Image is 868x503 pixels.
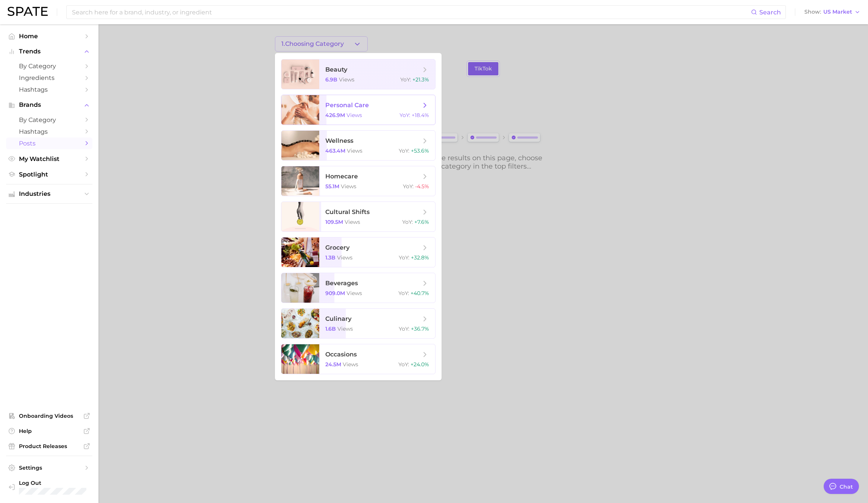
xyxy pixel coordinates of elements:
span: views [347,147,362,154]
span: +40.7% [411,290,429,297]
span: +21.3% [412,76,429,83]
span: Spotlight [19,171,80,178]
a: Spotlight [6,169,92,180]
span: My Watchlist [19,155,80,162]
span: cultural shifts [325,208,370,216]
span: views [337,254,353,261]
span: Help [19,428,80,434]
a: Hashtags [6,84,92,95]
span: beauty [325,66,347,73]
a: Home [6,30,92,42]
span: +32.8% [411,254,429,261]
span: +24.0% [411,361,429,368]
span: Posts [19,140,80,147]
span: by Category [19,62,80,70]
button: Brands [6,99,92,111]
a: Product Releases [6,441,92,452]
a: Log out. Currently logged in with e-mail valdrin@spate.nyc. [6,477,92,497]
span: Home [19,33,80,40]
span: views [339,76,354,83]
span: +36.7% [411,325,429,332]
span: 1.6b [325,325,336,332]
span: 909.0m [325,290,345,297]
span: wellness [325,137,353,144]
span: beverages [325,280,358,287]
span: Trends [19,48,80,55]
span: 109.5m [325,219,343,225]
span: views [337,325,353,332]
span: 6.9b [325,76,337,83]
span: 24.5m [325,361,341,368]
span: Ingredients [19,74,80,81]
span: Product Releases [19,443,80,450]
span: YoY : [398,290,409,297]
span: Settings [19,464,80,471]
span: Industries [19,191,80,197]
a: Settings [6,462,92,473]
ul: 1.Choosing Category [275,53,442,380]
span: YoY : [402,219,413,225]
span: +7.6% [414,219,429,225]
span: +18.4% [412,112,429,119]
span: -4.5% [415,183,429,190]
span: Hashtags [19,128,80,135]
span: Log Out [19,480,86,486]
a: Onboarding Videos [6,410,92,422]
span: Onboarding Videos [19,412,80,419]
button: Industries [6,188,92,200]
span: YoY : [400,76,411,83]
span: 1.3b [325,254,336,261]
span: 463.4m [325,147,345,154]
span: Show [804,10,821,14]
span: views [343,361,358,368]
span: culinary [325,315,351,322]
input: Search here for a brand, industry, or ingredient [71,6,751,19]
span: YoY : [399,147,409,154]
a: by Category [6,114,92,126]
span: 55.1m [325,183,339,190]
span: Brands [19,102,80,108]
span: views [347,112,362,119]
span: Search [759,9,781,16]
a: Posts [6,137,92,149]
span: views [341,183,356,190]
span: grocery [325,244,350,251]
span: YoY : [399,325,409,332]
span: by Category [19,116,80,123]
a: Help [6,425,92,437]
img: SPATE [8,7,48,16]
span: Hashtags [19,86,80,93]
a: Hashtags [6,126,92,137]
a: by Category [6,60,92,72]
a: Ingredients [6,72,92,84]
span: US Market [823,10,852,14]
span: personal care [325,102,369,109]
span: views [345,219,360,225]
span: 426.9m [325,112,345,119]
span: occasions [325,351,357,358]
span: YoY : [399,254,409,261]
span: homecare [325,173,358,180]
a: My Watchlist [6,153,92,165]
span: YoY : [400,112,410,119]
span: YoY : [403,183,414,190]
button: Trends [6,46,92,57]
span: +53.6% [411,147,429,154]
button: ShowUS Market [802,7,862,17]
span: views [347,290,362,297]
span: YoY : [398,361,409,368]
